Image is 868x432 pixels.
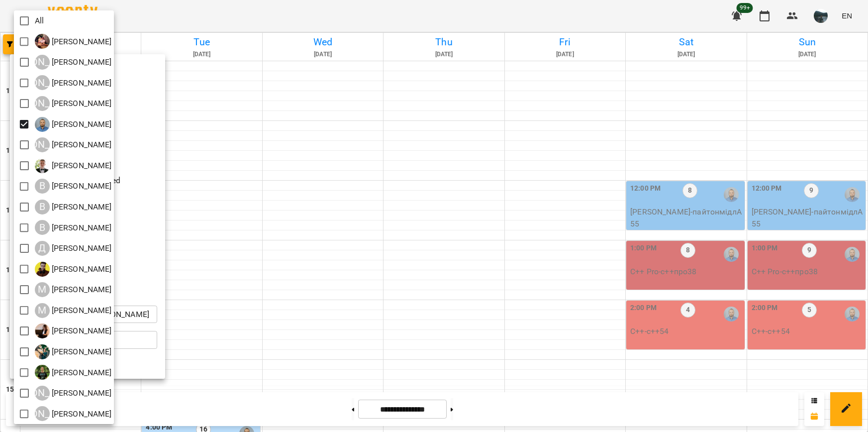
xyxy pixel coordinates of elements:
div: В [35,200,50,215]
p: [PERSON_NAME] [50,242,112,254]
div: Альберт Волков [35,55,112,70]
a: Д [PERSON_NAME] [35,241,112,256]
p: [PERSON_NAME] [50,325,112,337]
p: [PERSON_NAME] [50,201,112,213]
p: [PERSON_NAME] [50,77,112,89]
a: І [PERSON_NAME] [35,34,112,49]
div: [PERSON_NAME] [35,406,50,421]
p: [PERSON_NAME] [50,408,112,420]
div: М [35,282,50,297]
a: В [PERSON_NAME] [35,158,112,173]
div: Анастасія Герус [35,96,112,111]
a: В [PERSON_NAME] [35,179,112,194]
a: [PERSON_NAME] [PERSON_NAME] [35,55,112,70]
p: [PERSON_NAME] [50,387,112,399]
div: Д [35,241,50,256]
p: [PERSON_NAME] [50,118,112,130]
a: М [PERSON_NAME] [35,282,112,297]
p: [PERSON_NAME] [50,160,112,172]
div: В [35,220,50,235]
p: [PERSON_NAME] [50,98,112,109]
p: All [35,15,44,27]
img: І [35,34,50,49]
div: Аліна Москаленко [35,75,112,90]
a: Н [PERSON_NAME] [35,324,112,338]
a: А [PERSON_NAME] [35,117,112,132]
a: Д [PERSON_NAME] [35,262,112,277]
p: [PERSON_NAME] [50,36,112,48]
div: [PERSON_NAME] [35,386,50,401]
a: [PERSON_NAME] [PERSON_NAME] [35,75,112,90]
a: [PERSON_NAME] [PERSON_NAME] [35,386,112,401]
img: Н [35,324,50,338]
p: [PERSON_NAME] [50,305,112,317]
div: [PERSON_NAME] [35,137,50,152]
a: Р [PERSON_NAME] [35,365,112,380]
p: [PERSON_NAME] [50,139,112,151]
img: В [35,158,50,173]
div: М [35,303,50,318]
div: Ілля Петруша [35,34,112,49]
a: [PERSON_NAME] [PERSON_NAME] [35,137,112,152]
img: А [35,117,50,132]
div: В [35,179,50,194]
div: Ярослав Пташинський [35,406,112,421]
div: [PERSON_NAME] [35,55,50,70]
img: О [35,344,50,359]
p: [PERSON_NAME] [50,180,112,192]
p: [PERSON_NAME] [50,284,112,296]
a: В [PERSON_NAME] [35,220,112,235]
p: [PERSON_NAME] [50,263,112,275]
div: [PERSON_NAME] [35,75,50,90]
img: Д [35,262,50,277]
div: Юрій Шпак [35,386,112,401]
p: [PERSON_NAME] [50,56,112,68]
div: Надія Шрай [35,324,112,338]
a: [PERSON_NAME] [PERSON_NAME] [35,96,112,111]
div: [PERSON_NAME] [35,96,50,111]
p: [PERSON_NAME] [50,222,112,234]
p: [PERSON_NAME] [50,346,112,358]
a: [PERSON_NAME] [PERSON_NAME] [35,406,112,421]
a: М [PERSON_NAME] [35,303,112,318]
img: Р [35,365,50,380]
div: Ольга Мизюк [35,344,112,359]
a: В [PERSON_NAME] [35,200,112,215]
a: О [PERSON_NAME] [35,344,112,359]
div: Роман Ованенко [35,365,112,380]
p: [PERSON_NAME] [50,367,112,379]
